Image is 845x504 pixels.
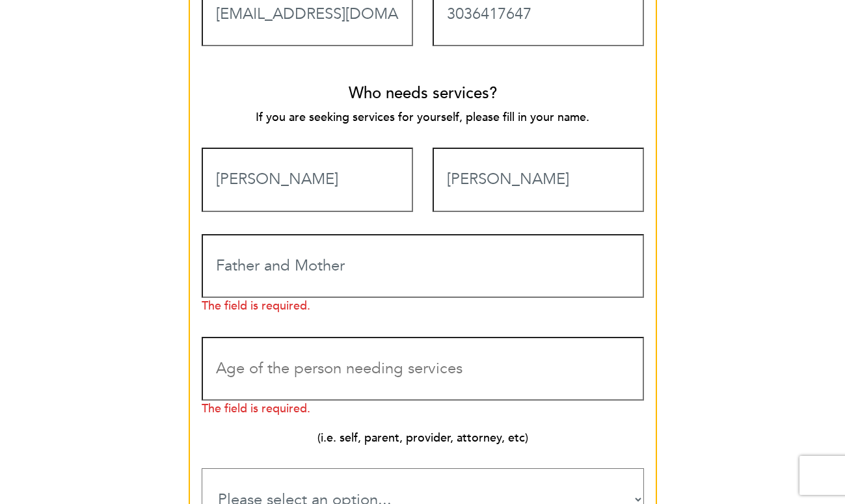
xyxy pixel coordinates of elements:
h3: Who needs services? [202,85,644,102]
input: Age of the person needing services [202,337,644,401]
span: The field is required. [202,327,644,418]
p: (i.e. self, parent, provider, attorney, etc) [202,430,644,447]
span: The field is required. [202,224,644,315]
input: Your relationship to the person interested in services [202,234,644,298]
input: Last Name [433,148,644,211]
p: If you are seeking services for yourself, please fill in your name. [202,109,644,126]
input: First Name [202,148,413,211]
